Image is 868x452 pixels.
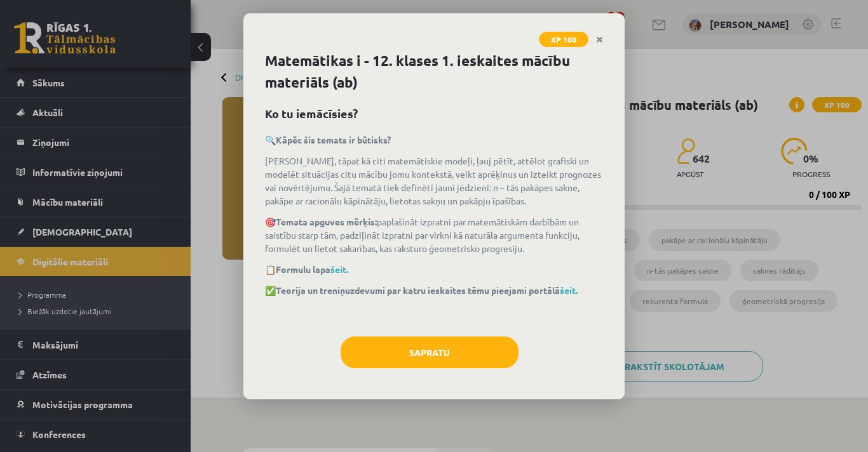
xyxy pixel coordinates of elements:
h1: Matemātikas i - 12. klases 1. ieskaites mācību materiāls (ab) [265,50,603,93]
a: šeit. [560,284,578,296]
p: 📋 [265,263,603,276]
p: 🔍 [265,133,603,147]
h2: Ko tu iemācīsies? [265,105,603,122]
strong: Formulu lapa [276,263,348,275]
a: šeit. [330,263,348,275]
button: Sapratu [341,336,519,368]
strong: Teorija un treniņuzdevumi par katru ieskaites tēmu pieejami portālā [276,284,578,296]
p: 🎯 paplašināt izpratni par matemātiskām darbībām un saistību starp tām, padziļināt izpratni par vi... [265,215,603,255]
p: ✅ [265,284,603,297]
p: [PERSON_NAME], tāpat kā citi matemātiskie modeļi, ļauj pētīt, attēlot grafiski un modelēt situāci... [265,154,603,208]
span: XP 100 [539,32,588,47]
a: Close [588,27,611,52]
b: Temata apguves mērķis: [276,216,377,227]
b: Kāpēc šis temats ir būtisks? [276,134,391,145]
